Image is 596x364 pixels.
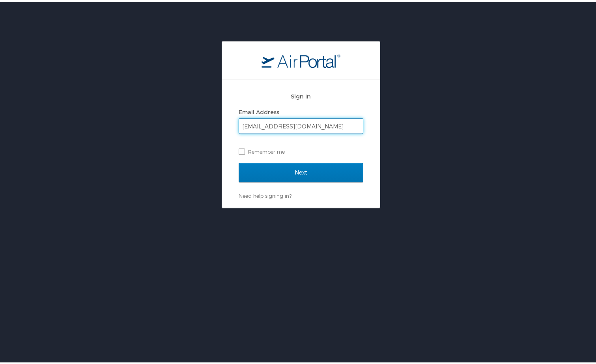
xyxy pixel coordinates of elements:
h2: Sign In [239,90,363,99]
input: Next [239,161,363,180]
label: Remember me [239,144,363,156]
img: logo [262,52,340,66]
a: Need help signing in? [239,191,291,197]
label: Email Address [239,107,279,113]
